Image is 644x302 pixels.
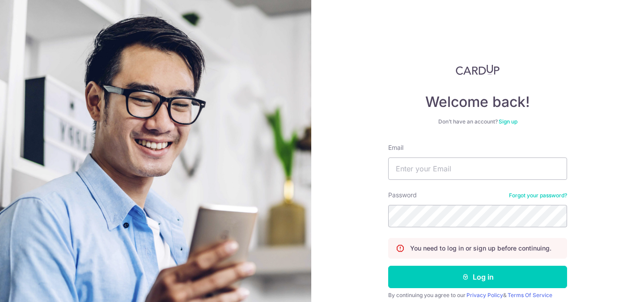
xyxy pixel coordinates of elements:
div: Don’t have an account? [388,118,567,125]
img: CardUp Logo [456,64,500,75]
input: Enter your Email [388,157,567,180]
a: Privacy Policy [466,292,503,298]
a: Sign up [499,118,517,125]
div: By continuing you agree to our & [388,292,567,299]
label: Email [388,143,403,152]
button: Log in [388,266,567,288]
h4: Welcome back! [388,93,567,111]
p: You need to log in or sign up before continuing. [410,244,551,253]
a: Terms Of Service [508,292,552,298]
label: Password [388,191,417,200]
a: Forgot your password? [509,192,567,199]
